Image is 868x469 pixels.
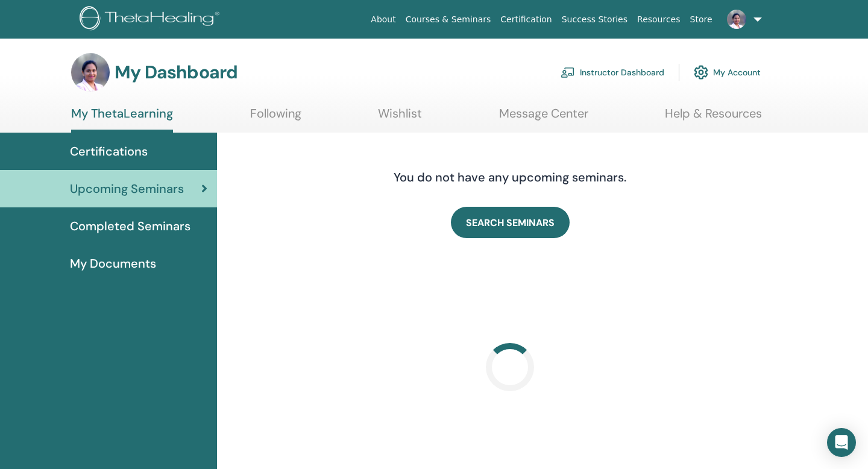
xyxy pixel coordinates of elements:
[694,62,708,83] img: cog.svg
[499,106,588,130] a: Message Center
[115,61,237,83] h3: My Dashboard
[632,8,685,31] a: Resources
[557,8,632,31] a: Success Stories
[561,67,575,78] img: chalkboard-teacher.svg
[561,59,664,86] a: Instructor Dashboard
[827,428,856,457] div: Open Intercom Messenger
[70,217,190,235] span: Completed Seminars
[70,142,148,160] span: Certifications
[694,59,761,86] a: My Account
[685,8,717,31] a: Store
[250,106,301,130] a: Following
[401,8,496,31] a: Courses & Seminars
[71,53,110,92] img: default.jpg
[727,10,746,29] img: default.jpg
[451,207,570,238] a: SEARCH SEMINARS
[70,180,184,198] span: Upcoming Seminars
[366,8,400,31] a: About
[71,106,173,133] a: My ThetaLearning
[320,170,700,184] h4: You do not have any upcoming seminars.
[665,106,762,130] a: Help & Resources
[80,6,224,33] img: logo.png
[466,216,555,229] span: SEARCH SEMINARS
[378,106,422,130] a: Wishlist
[495,8,556,31] a: Certification
[70,254,156,272] span: My Documents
